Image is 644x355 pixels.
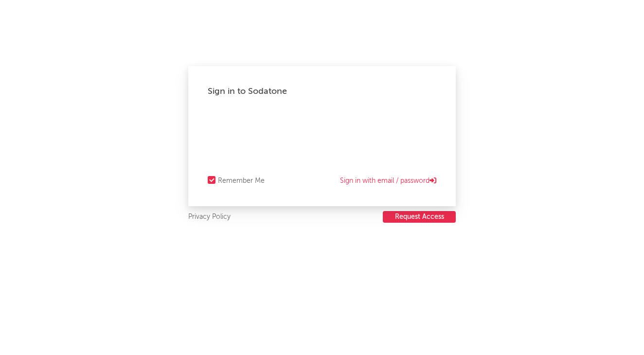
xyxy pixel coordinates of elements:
[340,175,436,187] a: Sign in with email / password
[218,175,265,187] div: Remember Me
[208,86,436,97] div: Sign in to Sodatone
[383,211,456,223] button: Request Access
[188,211,231,223] a: Privacy Policy
[383,211,456,223] a: Request Access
